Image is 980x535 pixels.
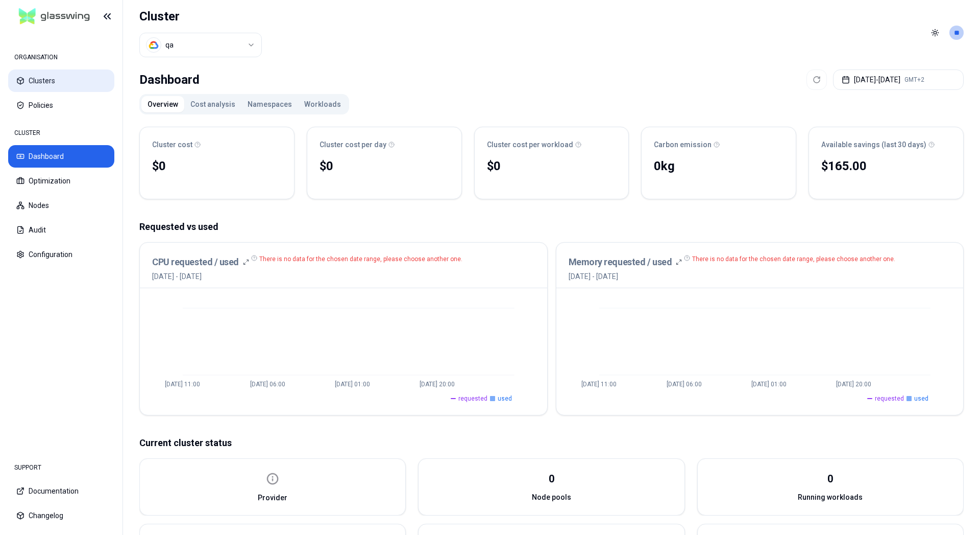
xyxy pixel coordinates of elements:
div: 0 [827,472,833,486]
span: [DATE] - [DATE] [152,271,249,282]
div: Cluster cost per workload [487,139,617,150]
span: Provider [258,493,287,503]
h3: Memory requested / used [569,255,672,269]
p: There is no data for the chosen date range, please choose another one. [259,255,462,263]
div: qa [165,40,174,50]
button: Policies [8,94,114,117]
button: Overview [141,96,184,112]
img: unknown [265,471,280,486]
tspan: [DATE] 11:00 [165,381,200,388]
tspan: [DATE] 01:00 [335,381,370,388]
div: $0 [320,158,449,174]
div: Dashboard [139,69,200,90]
span: GMT+2 [904,76,924,84]
p: Current cluster status [139,436,964,450]
span: used [914,394,928,403]
tspan: [DATE] 01:00 [751,381,786,388]
div: Carbon emission [654,139,783,150]
button: Changelog [8,504,114,527]
span: requested [875,394,904,403]
div: $0 [487,158,617,174]
div: $0 [152,158,282,174]
div: 0 kg [654,158,783,174]
p: There is no data for the chosen date range, please choose another one. [692,255,895,263]
button: [DATE]-[DATE]GMT+2 [833,69,964,90]
tspan: [DATE] 06:00 [250,381,285,388]
tspan: [DATE] 11:00 [581,381,617,388]
img: gcp [149,40,159,50]
div: 0 [549,472,554,486]
span: requested [458,394,487,403]
div: Cluster cost [152,139,282,150]
div: Available savings (last 30 days) [821,139,951,150]
h3: CPU requested / used [152,255,239,269]
p: Requested vs used [139,220,964,234]
button: Audit [8,219,114,241]
span: used [498,394,512,403]
button: Dashboard [8,145,114,168]
button: Clusters [8,69,114,92]
button: Cost analysis [184,96,241,112]
div: Cluster cost per day [320,139,449,150]
div: SUPPORT [8,457,114,478]
span: Node pools [532,492,571,502]
div: ORGANISATION [8,47,114,67]
div: $165.00 [821,158,951,174]
button: Documentation [8,480,114,502]
button: Optimization [8,170,114,192]
h1: Cluster [139,8,262,25]
button: Select a value [139,33,262,57]
img: GlassWing [15,5,94,29]
button: Namespaces [241,96,298,112]
span: Running workloads [798,492,863,502]
tspan: [DATE] 06:00 [666,381,701,388]
button: Configuration [8,243,114,266]
div: CLUSTER [8,123,114,143]
button: Nodes [8,194,114,217]
button: Workloads [298,96,347,112]
tspan: [DATE] 20:00 [420,381,455,388]
span: [DATE] - [DATE] [569,271,682,282]
tspan: [DATE] 20:00 [836,381,871,388]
